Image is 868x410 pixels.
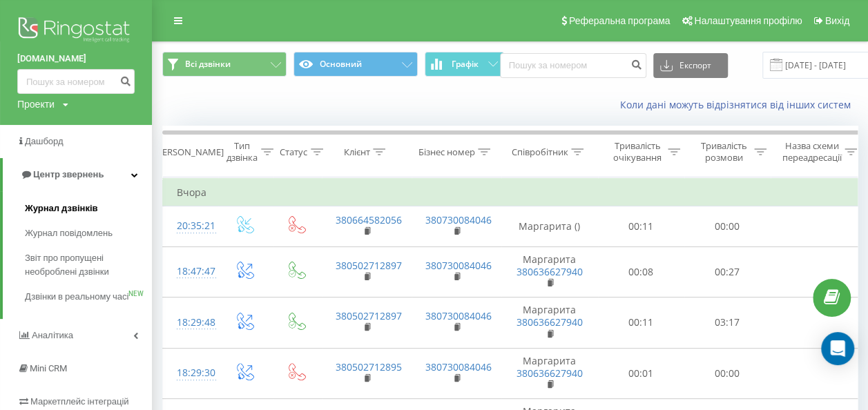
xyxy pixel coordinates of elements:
[177,309,204,336] div: 18:29:48
[684,348,771,399] td: 00:00
[177,360,204,387] div: 18:29:30
[517,315,583,329] a: 380636627940
[25,290,128,304] span: Дзвінки в реальному часі
[684,246,771,297] td: 00:27
[782,140,841,164] div: Назва схеми переадресації
[17,69,135,94] input: Пошук за номером
[33,169,104,179] span: Центр звернень
[25,246,152,284] a: Звіт про пропущені необроблені дзвінки
[25,136,64,146] span: Дашборд
[598,348,684,399] td: 00:01
[825,15,849,26] span: Вихід
[154,146,224,158] div: [PERSON_NAME]
[32,330,73,340] span: Аналiтика
[25,196,152,221] a: Журнал дзвінків
[598,206,684,246] td: 00:11
[501,206,598,246] td: Маргарита ()
[336,360,402,373] a: 380502712895
[425,360,492,373] a: 380730084046
[452,59,479,69] span: Графік
[425,52,504,77] button: Графік
[293,52,418,77] button: Основний
[17,97,55,111] div: Проекти
[610,140,664,164] div: Тривалість очікування
[501,246,598,297] td: Маргарита
[30,363,67,373] span: Mini CRM
[17,52,135,66] a: [DOMAIN_NAME]
[30,396,129,407] span: Маркетплейс інтеграцій
[425,309,492,322] a: 380730084046
[511,146,568,158] div: Співробітник
[684,206,771,246] td: 00:00
[226,140,258,164] div: Тип дзвінка
[418,146,474,158] div: Бізнес номер
[25,226,113,240] span: Журнал повідомлень
[25,284,152,309] a: Дзвінки в реальному часіNEW
[598,297,684,349] td: 00:11
[501,348,598,399] td: Маргарита
[653,53,728,78] button: Експорт
[25,221,152,246] a: Журнал повідомлень
[336,259,402,272] a: 380502712897
[598,246,684,297] td: 00:08
[569,15,671,26] span: Реферальна програма
[517,265,583,278] a: 380636627940
[25,251,145,279] span: Звіт про пропущені необроблені дзвінки
[3,158,152,191] a: Центр звернень
[694,15,802,26] span: Налаштування профілю
[336,213,402,226] a: 380664582056
[684,297,771,349] td: 03:17
[336,309,402,322] a: 380502712897
[501,297,598,349] td: Маргарита
[177,213,204,240] div: 20:35:21
[425,259,492,272] a: 380730084046
[696,140,751,164] div: Тривалість розмови
[280,146,307,158] div: Статус
[185,59,231,70] span: Всі дзвінки
[162,52,287,77] button: Всі дзвінки
[500,53,646,78] input: Пошук за номером
[17,14,135,48] img: Ringostat logo
[821,332,854,365] div: Open Intercom Messenger
[517,367,583,380] a: 380636627940
[425,213,492,226] a: 380730084046
[343,146,369,158] div: Клієнт
[25,202,98,215] span: Журнал дзвінків
[620,98,858,111] a: Коли дані можуть відрізнятися вiд інших систем
[177,258,204,285] div: 18:47:47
